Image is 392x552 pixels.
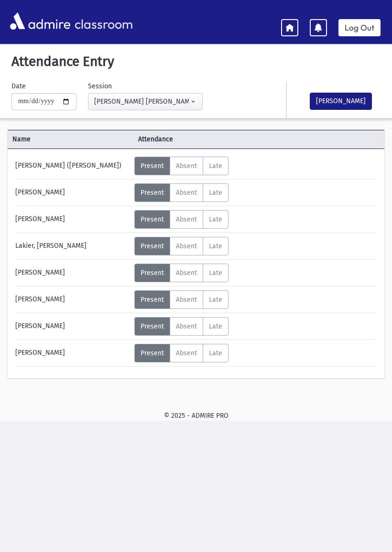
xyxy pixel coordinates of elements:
div: AttTypes [134,317,229,336]
div: [PERSON_NAME] [11,183,134,202]
button: [PERSON_NAME] [310,93,372,110]
span: Late [209,269,222,277]
span: Present [141,189,164,197]
span: Present [141,296,164,304]
span: Present [141,242,164,250]
span: Late [209,162,222,170]
span: Late [209,349,222,357]
span: Late [209,296,222,304]
h5: Attendance Entry [8,53,384,70]
span: Late [209,215,222,223]
button: Morah Rivki Cohen-Limudei Kodesh(9:00AM-1:00PM) [88,93,203,110]
div: AttTypes [134,237,229,255]
span: Present [141,269,164,277]
span: Absent [176,296,197,304]
label: Session [88,81,112,91]
div: AttTypes [134,264,229,282]
span: Late [209,242,222,250]
div: AttTypes [134,183,229,202]
div: [PERSON_NAME] [11,317,134,336]
span: Absent [176,162,197,170]
div: AttTypes [134,210,229,229]
span: Present [141,322,164,330]
span: classroom [73,9,133,34]
div: Lakier, [PERSON_NAME] [11,237,134,255]
span: Present [141,162,164,170]
div: AttTypes [134,290,229,309]
div: © 2025 - ADMIRE PRO [8,411,384,421]
span: Late [209,189,222,197]
div: [PERSON_NAME] [11,290,134,309]
div: [PERSON_NAME] [PERSON_NAME]-Limudei Kodesh(9:00AM-1:00PM) [94,96,189,106]
span: Absent [176,242,197,250]
label: Date [11,81,26,91]
div: [PERSON_NAME] [11,210,134,229]
a: Log Out [338,19,381,36]
div: AttTypes [134,157,229,175]
span: Name [8,134,133,144]
span: Attendance [133,134,353,144]
img: AdmirePro [8,10,73,32]
span: Present [141,215,164,223]
div: AttTypes [134,344,229,362]
span: Absent [176,269,197,277]
span: Late [209,322,222,330]
span: Present [141,349,164,357]
span: Absent [176,189,197,197]
span: Absent [176,322,197,330]
div: [PERSON_NAME] [11,264,134,282]
span: Absent [176,349,197,357]
div: [PERSON_NAME] [11,344,134,362]
span: Absent [176,215,197,223]
div: [PERSON_NAME] ([PERSON_NAME]) [11,157,134,175]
